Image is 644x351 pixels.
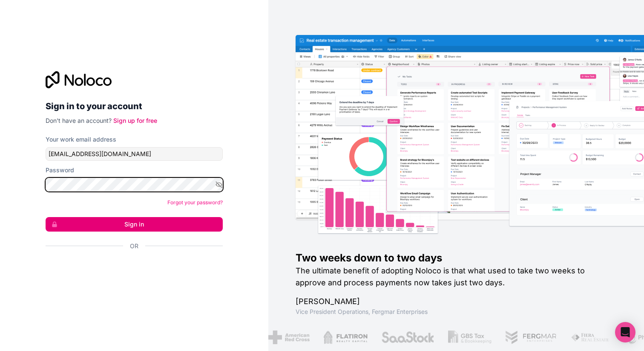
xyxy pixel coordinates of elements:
img: /assets/flatiron-C8eUkumj.png [322,331,367,344]
img: /assets/american-red-cross-BAupjrZR.png [267,331,309,344]
label: Password [46,166,74,174]
a: Sign up for free [113,117,157,124]
h1: Vice President Operations , Fergmar Enterprises [296,307,617,316]
input: Email address [46,147,223,161]
img: /assets/gbstax-C-GtDUiK.png [447,331,491,344]
h2: Sign in to your account [46,99,223,114]
img: /assets/fiera-fwj2N5v4.png [570,331,610,344]
input: Password [46,178,223,191]
iframe: Sign in with Google Button [41,260,220,278]
a: Forgot your password? [167,199,223,206]
label: Your work email address [46,135,116,144]
span: Don't have an account? [46,117,112,124]
img: /assets/saastock-C6Zbiodz.png [380,331,434,344]
h1: Two weeks down to two days [296,251,617,265]
h2: The ultimate benefit of adopting Noloco is that what used to take two weeks to approve and proces... [296,265,617,289]
span: Or [130,242,138,250]
div: Open Intercom Messenger [615,322,635,342]
img: /assets/fergmar-CudnrXN5.png [504,331,556,344]
button: Sign in [46,217,223,232]
h1: [PERSON_NAME] [296,296,617,307]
